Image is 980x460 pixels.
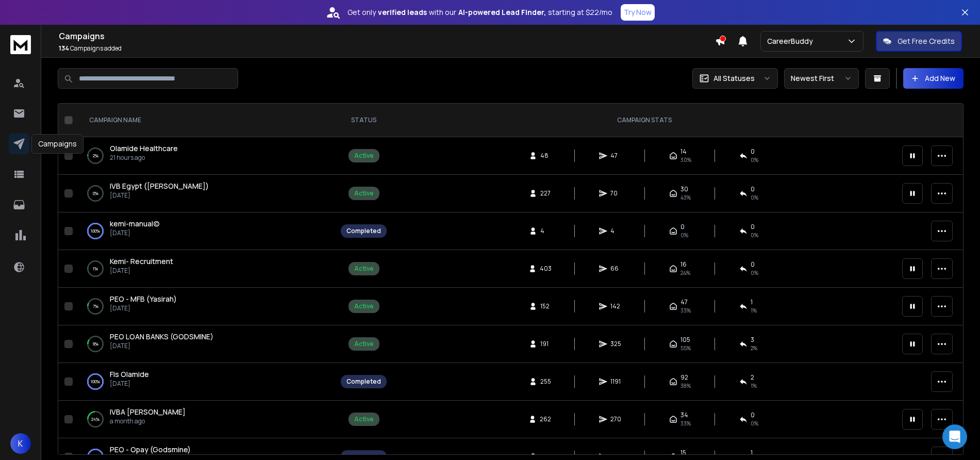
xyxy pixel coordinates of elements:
span: 70 [610,189,621,198]
span: PEO - MFB (Yasirah) [110,294,177,304]
p: 100 % [91,376,100,387]
span: 30 % [680,156,691,164]
p: Get only with our starting at $22/mo [347,7,612,18]
span: 0 [751,147,755,156]
p: CareerBuddy [767,36,817,46]
td: 2%Olamide Healthcare21 hours ago [77,137,335,175]
td: 9%PEO LOAN BANKS (GODSMINE)[DATE] [77,325,335,363]
button: Newest First [784,68,859,89]
strong: AI-powered Lead Finder, [458,7,546,18]
span: 15 [680,449,686,457]
div: Active [354,189,374,198]
a: kemi-manual(c) [110,219,160,229]
a: PEO - Opay (Godsmine) [110,445,191,455]
td: 0%IVB Egypt ([PERSON_NAME])[DATE] [77,175,335,212]
p: [DATE] [110,191,209,200]
span: IVBA [PERSON_NAME] [110,407,186,417]
div: Open Intercom Messenger [942,424,967,449]
span: 0 % [751,419,758,428]
p: 2 % [93,151,98,161]
span: 0 % [751,193,758,202]
span: 1 % [751,382,757,390]
span: 1191 [610,377,621,386]
span: 66 [610,265,621,273]
a: PEO - MFB (Yasirah) [110,294,177,304]
span: 55 % [680,344,691,352]
span: 33 % [680,306,691,315]
div: Completed [346,227,381,235]
div: Completed [346,377,381,386]
span: PEO - Opay (Godsmine) [110,445,191,454]
p: Try Now [624,7,652,18]
span: 270 [610,415,621,423]
a: FIs Olamide [110,369,149,380]
span: 14 [680,147,687,156]
span: 227 [540,189,551,198]
span: 403 [540,265,552,273]
a: Olamide Healthcare [110,143,178,154]
div: Active [354,265,374,273]
span: 34 [680,411,688,419]
p: 9 % [93,339,98,349]
span: kemi-manual(c) [110,219,160,228]
div: Active [354,340,374,348]
span: Kemi- Recruitment [110,256,173,266]
span: 43 % [680,193,691,202]
span: 191 [540,340,551,348]
a: Kemi- Recruitment [110,256,173,267]
span: 3 [751,336,754,344]
span: 4 [540,227,551,235]
span: 47 [680,298,688,306]
div: Active [354,302,374,310]
span: 1 % [751,306,757,315]
span: 0 [751,411,755,419]
button: K [10,433,31,454]
td: 100%FIs Olamide[DATE] [77,363,335,401]
span: 92 [680,373,688,382]
h1: Campaigns [59,30,715,42]
span: 24 % [680,269,690,277]
strong: verified leads [378,7,427,18]
p: [DATE] [110,267,173,275]
td: 7%PEO - MFB (Yasirah)[DATE] [77,288,335,325]
span: 255 [540,377,551,386]
span: 0 % [751,231,758,239]
span: 48 [540,152,551,160]
span: 142 [610,302,621,310]
span: 4 [610,227,621,235]
span: 0 % [680,231,688,239]
span: 0 % [751,156,758,164]
span: 325 [610,340,621,348]
th: STATUS [335,104,393,137]
a: IVBA [PERSON_NAME] [110,407,186,417]
p: 7 % [93,301,98,311]
p: All Statuses [713,73,755,84]
th: CAMPAIGN NAME [77,104,335,137]
td: 24%IVBA [PERSON_NAME]a month ago [77,401,335,438]
span: 16 [680,260,687,269]
p: [DATE] [110,229,160,237]
span: 0 % [751,269,758,277]
p: a month ago [110,417,186,425]
span: 47 [610,152,621,160]
a: IVB Egypt ([PERSON_NAME]) [110,181,209,191]
div: Campaigns [31,134,84,154]
span: 2 % [751,344,757,352]
div: Active [354,415,374,423]
span: 0 [680,223,685,231]
p: [DATE] [110,342,213,350]
p: 100 % [91,226,100,236]
p: Campaigns added [59,44,715,53]
span: PEO LOAN BANKS (GODSMINE) [110,332,213,341]
span: 105 [680,336,690,344]
span: 1 [751,449,753,457]
span: 134 [59,44,69,53]
span: 30 [680,185,688,193]
td: 100%kemi-manual(c)[DATE] [77,212,335,250]
p: 24 % [91,414,99,424]
span: 0 [751,223,755,231]
p: 0 % [93,188,98,199]
span: 38 % [680,382,691,390]
a: PEO LOAN BANKS (GODSMINE) [110,332,213,342]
